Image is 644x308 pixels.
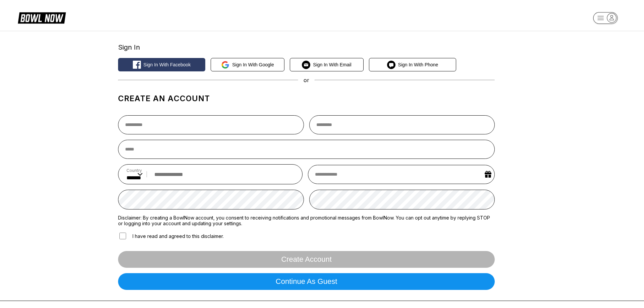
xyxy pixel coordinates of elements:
label: Disclaimer: By creating a BowlNow account, you consent to receiving notifications and promotional... [118,215,495,226]
h1: Create an account [118,94,495,103]
button: Sign in with Google [211,58,284,71]
label: Country [126,168,143,173]
span: Sign in with Facebook [144,62,191,67]
button: Continue as guest [118,273,495,290]
div: Sign In [118,43,495,51]
input: I have read and agreed to this disclaimer. [119,233,126,239]
button: Sign in with Facebook [118,58,205,71]
span: Sign in with Google [232,62,274,67]
span: Sign in with Email [313,62,351,67]
button: Sign in with Phone [369,58,456,71]
span: Sign in with Phone [398,62,438,67]
button: Sign in with Email [290,58,364,71]
label: I have read and agreed to this disclaimer. [118,232,224,240]
div: or [118,77,495,83]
